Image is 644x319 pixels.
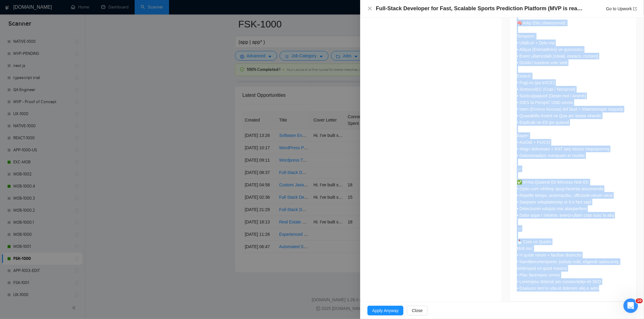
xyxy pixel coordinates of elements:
button: Apply Anyway [367,306,403,315]
span: export [633,7,637,11]
a: Go to Upworkexport [606,6,637,11]
span: 10 [636,298,643,303]
span: Apply Anyway [372,307,399,314]
span: Close [412,307,423,314]
span: close [367,6,372,11]
iframe: Intercom live chat [623,298,638,313]
button: Close [407,306,428,315]
button: Close [367,6,372,11]
h4: Full-Stack Developer for Fast, Scalable Sports Prediction Platform (MVP is ready) [376,5,584,12]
